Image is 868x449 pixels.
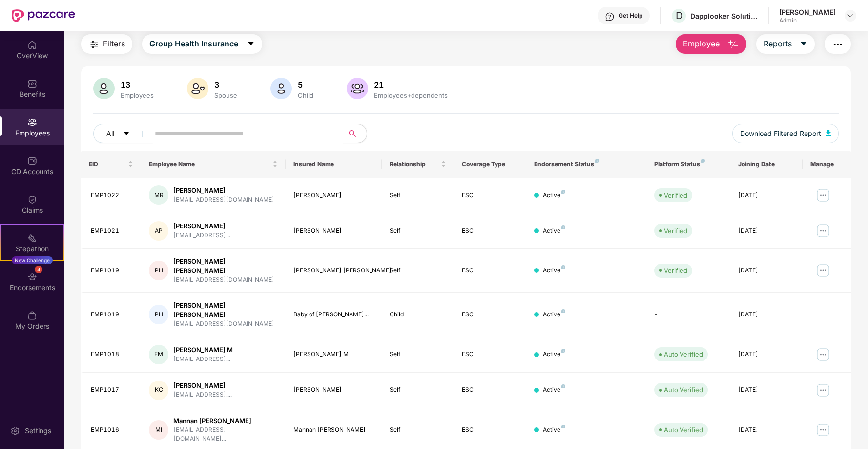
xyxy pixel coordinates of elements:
button: search [343,124,367,143]
div: Active [543,310,565,319]
button: Download Filtered Report [732,124,839,143]
div: Verified [664,226,687,236]
img: svg+xml;base64,PHN2ZyB4bWxucz0iaHR0cDovL3d3dy53My5vcmcvMjAwMC9zdmciIHdpZHRoPSI4IiBoZWlnaHQ9IjgiIH... [561,425,565,428]
div: Child [390,310,446,319]
img: New Pazcare Logo [12,9,75,22]
div: [DATE] [738,266,795,275]
img: svg+xml;base64,PHN2ZyB4bWxucz0iaHR0cDovL3d3dy53My5vcmcvMjAwMC9zdmciIHhtbG5zOnhsaW5rPSJodHRwOi8vd3... [826,130,831,136]
div: ESC [462,266,518,275]
div: [PERSON_NAME] M [173,345,233,355]
div: Active [543,350,565,359]
div: FM [149,345,168,364]
div: 3 [212,80,239,90]
div: Auto Verified [664,349,703,359]
img: svg+xml;base64,PHN2ZyB4bWxucz0iaHR0cDovL3d3dy53My5vcmcvMjAwMC9zdmciIHdpZHRoPSI4IiBoZWlnaHQ9IjgiIH... [561,190,565,194]
div: Child [296,91,315,99]
img: svg+xml;base64,PHN2ZyB4bWxucz0iaHR0cDovL3d3dy53My5vcmcvMjAwMC9zdmciIHdpZHRoPSI4IiBoZWlnaHQ9IjgiIH... [561,349,565,353]
div: [DATE] [738,350,795,359]
img: svg+xml;base64,PHN2ZyBpZD0iRW1wbG95ZWVzIiB4bWxucz0iaHR0cDovL3d3dy53My5vcmcvMjAwMC9zdmciIHdpZHRoPS... [27,117,37,127]
div: [PERSON_NAME] [PERSON_NAME] [293,266,374,275]
div: ESC [462,191,518,200]
div: Self [390,226,446,236]
div: ESC [462,226,518,236]
div: [EMAIL_ADDRESS][DOMAIN_NAME] [173,275,278,285]
th: Coverage Type [454,151,526,178]
th: Insured Name [286,151,382,178]
div: 21 [372,80,450,90]
div: [PERSON_NAME] [293,226,374,236]
div: Mannan [PERSON_NAME] [293,426,374,435]
div: MI [149,420,168,440]
div: Self [390,426,446,435]
img: manageButton [815,382,831,398]
button: Allcaret-down [93,124,153,143]
img: svg+xml;base64,PHN2ZyBpZD0iSGVscC0zMngzMiIgeG1sbnM9Imh0dHA6Ly93d3cudzMub3JnLzIwMDAvc3ZnIiB3aWR0aD... [605,12,615,22]
div: Admin [779,17,836,24]
div: EMP1021 [91,226,133,236]
img: svg+xml;base64,PHN2ZyBpZD0iU2V0dGluZy0yMHgyMCIgeG1sbnM9Imh0dHA6Ly93d3cudzMub3JnLzIwMDAvc3ZnIiB3aW... [10,426,20,436]
img: svg+xml;base64,PHN2ZyB4bWxucz0iaHR0cDovL3d3dy53My5vcmcvMjAwMC9zdmciIHdpZHRoPSIyNCIgaGVpZ2h0PSIyNC... [832,39,844,50]
img: svg+xml;base64,PHN2ZyBpZD0iQ2xhaW0iIHhtbG5zPSJodHRwOi8vd3d3LnczLm9yZy8yMDAwL3N2ZyIgd2lkdGg9IjIwIi... [27,195,37,204]
div: PH [149,261,168,280]
div: [EMAIL_ADDRESS][DOMAIN_NAME]... [173,426,278,444]
img: svg+xml;base64,PHN2ZyB4bWxucz0iaHR0cDovL3d3dy53My5vcmcvMjAwMC9zdmciIHhtbG5zOnhsaW5rPSJodHRwOi8vd3... [727,39,739,50]
div: EMP1016 [91,426,133,435]
div: EMP1019 [91,310,133,319]
div: Auto Verified [664,425,703,435]
img: manageButton [815,263,831,278]
div: EMP1018 [91,350,133,359]
span: caret-down [123,130,130,138]
span: EID [89,160,126,168]
div: Active [543,191,565,200]
div: 4 [35,266,42,273]
div: Auto Verified [664,385,703,395]
button: Filters [81,34,132,54]
img: manageButton [815,223,831,239]
img: manageButton [815,187,831,203]
div: Baby of [PERSON_NAME]... [293,310,374,319]
button: Group Health Insurancecaret-down [142,34,262,54]
div: ESC [462,426,518,435]
img: svg+xml;base64,PHN2ZyBpZD0iRW5kb3JzZW1lbnRzIiB4bWxucz0iaHR0cDovL3d3dy53My5vcmcvMjAwMC9zdmciIHdpZH... [27,272,37,282]
div: Spouse [212,91,239,99]
div: [PERSON_NAME] [293,385,374,395]
div: 13 [119,80,156,90]
div: [PERSON_NAME] [PERSON_NAME] [173,257,278,275]
div: [PERSON_NAME] [173,222,230,231]
div: [PERSON_NAME] [779,7,836,17]
img: svg+xml;base64,PHN2ZyB4bWxucz0iaHR0cDovL3d3dy53My5vcmcvMjAwMC9zdmciIHhtbG5zOnhsaW5rPSJodHRwOi8vd3... [270,78,292,99]
div: PH [149,305,168,324]
img: manageButton [815,422,831,438]
div: AP [149,221,168,241]
img: svg+xml;base64,PHN2ZyB4bWxucz0iaHR0cDovL3d3dy53My5vcmcvMjAwMC9zdmciIHdpZHRoPSI4IiBoZWlnaHQ9IjgiIH... [561,225,565,229]
div: [DATE] [738,191,795,200]
div: [EMAIL_ADDRESS]... [173,355,233,364]
span: Download Filtered Report [740,128,821,139]
div: Mannan [PERSON_NAME] [173,416,278,426]
img: svg+xml;base64,PHN2ZyB4bWxucz0iaHR0cDovL3d3dy53My5vcmcvMjAwMC9zdmciIHhtbG5zOnhsaW5rPSJodHRwOi8vd3... [347,78,368,99]
img: svg+xml;base64,PHN2ZyB4bWxucz0iaHR0cDovL3d3dy53My5vcmcvMjAwMC9zdmciIHhtbG5zOnhsaW5rPSJodHRwOi8vd3... [93,78,115,99]
img: svg+xml;base64,PHN2ZyB4bWxucz0iaHR0cDovL3d3dy53My5vcmcvMjAwMC9zdmciIHdpZHRoPSI4IiBoZWlnaHQ9IjgiIH... [595,159,599,163]
span: Filters [103,38,125,50]
td: - [646,293,730,337]
div: Settings [22,426,54,436]
div: Platform Status [654,160,723,168]
th: Relationship [382,151,454,178]
div: MR [149,185,168,205]
div: Endorsement Status [534,160,639,168]
div: KC [149,381,168,400]
div: [DATE] [738,385,795,395]
th: Manage [803,151,851,178]
div: Active [543,226,565,236]
div: [EMAIL_ADDRESS][DOMAIN_NAME] [173,319,278,329]
img: svg+xml;base64,PHN2ZyBpZD0iTXlfT3JkZXJzIiBkYXRhLW5hbWU9Ik15IE9yZGVycyIgeG1sbnM9Imh0dHA6Ly93d3cudz... [27,311,37,320]
div: ESC [462,350,518,359]
span: Employee Name [149,160,270,168]
th: Employee Name [141,151,286,178]
img: svg+xml;base64,PHN2ZyBpZD0iQ0RfQWNjb3VudHMiIGRhdGEtbmFtZT0iQ0QgQWNjb3VudHMiIHhtbG5zPSJodHRwOi8vd3... [27,156,37,166]
div: [DATE] [738,310,795,319]
div: 5 [296,80,315,90]
div: [EMAIL_ADDRESS].... [173,390,232,400]
div: [PERSON_NAME] [PERSON_NAME] [173,301,278,319]
div: [PERSON_NAME] [293,191,374,200]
